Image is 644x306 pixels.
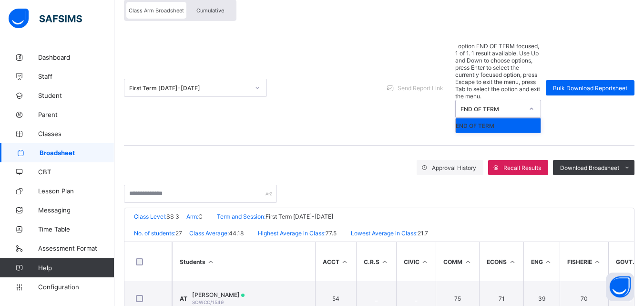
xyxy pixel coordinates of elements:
img: safsims [9,9,82,29]
span: Class Average: [189,230,229,237]
span: 27 [175,230,182,237]
div: END OF TERM [456,118,541,133]
span: Class Arm Broadsheet [129,7,184,14]
i: Sort in Ascending Order [593,258,602,265]
i: Sort in Ascending Order [341,258,349,265]
span: Configuration [38,283,114,291]
i: Sort in Ascending Order [464,258,472,265]
span: Assessment Format [38,244,114,252]
span: Messaging [38,206,114,214]
span: Help [38,264,114,272]
span: Class Level: [134,213,166,220]
span: Approval History [432,164,476,171]
i: Sort in Ascending Order [381,258,389,265]
span: Send Report Link [398,84,443,92]
span: Cumulative [196,7,224,14]
div: END OF TERM [460,106,523,113]
span: Term and Session: [217,213,266,220]
span: CBT [38,168,114,176]
span: Parent [38,111,114,118]
span: No. of students: [134,230,175,237]
i: Sort in Ascending Order [544,258,552,265]
span: Arm: [186,213,198,220]
th: ACCT [315,242,356,281]
span: 21.7 [418,230,428,237]
th: CIVIC [396,242,436,281]
i: Sort in Ascending Order [508,258,516,265]
div: First Term [DATE]-[DATE] [129,84,249,92]
span: 77.5 [326,230,337,237]
span: Bulk Download Reportsheet [553,84,627,92]
th: C.R.S [356,242,396,281]
span: option END OF TERM focused, 1 of 1. 1 result available. Use Up and Down to choose options, press ... [455,42,540,100]
span: Broadsheet [40,149,114,157]
i: Sort in Ascending Order [421,258,429,265]
th: Students [172,242,315,281]
span: Highest Average in Class: [258,230,326,237]
th: FISHERIE [560,242,609,281]
span: Dashboard [38,53,114,61]
span: Staff [38,73,114,80]
span: C [198,213,203,220]
span: First Term [DATE]-[DATE] [266,213,333,220]
span: Lesson Plan [38,187,114,195]
th: ENG [523,242,560,281]
th: ECONS [479,242,523,281]
span: Download Broadsheet [560,164,619,171]
span: Student [38,92,114,99]
span: Classes [38,130,114,137]
i: Sort Ascending [207,258,215,265]
span: Lowest Average in Class: [351,230,418,237]
button: Open asap [606,273,634,301]
span: [PERSON_NAME] [192,291,245,298]
span: 44.18 [229,230,244,237]
span: Recall Results [503,164,541,171]
span: SOWCC/1549 [192,299,224,305]
span: AT [180,295,187,302]
th: COMM [436,242,479,281]
span: Time Table [38,225,114,233]
span: SS 3 [166,213,179,220]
